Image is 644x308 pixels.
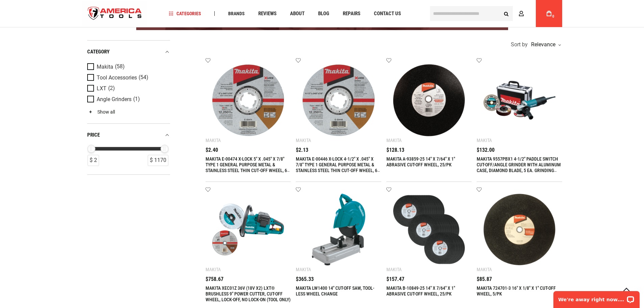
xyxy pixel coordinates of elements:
a: Makita (58) [87,63,168,71]
span: $157.47 [386,277,404,282]
a: Brands [225,9,248,18]
a: Angle Grinders (1) [87,96,168,103]
a: store logo [82,1,148,26]
a: MAKITA 724701-3 16" X 1/8" X 1" CUT-OFF WHEEL, 5/PK [477,285,556,297]
a: Blog [315,9,332,18]
a: Categories [166,9,204,18]
span: $2.13 [296,147,308,153]
span: (54) [139,75,148,80]
a: MAKITA LW1400 14" CUT-OFF SAW, TOOL-LESS WHEEL CHANGE [296,285,374,297]
span: $758.67 [206,277,223,282]
img: MAKITA 9557PBX1 4-1/2 [483,64,555,136]
span: $2.40 [206,147,218,153]
span: Brands [228,11,245,16]
a: MAKITA XEC01Z 36V (18V X2) LXT® BRUSHLESS 9" POWER CUTTER, CUT-OFF WHEEL, LOCK-OFF, NO LOCK-ON (T... [206,285,291,302]
a: MAKITA B-10849-25 14" X 7/64" X 1" ABRASIVE CUT-OFF WHEEL, 25/PK [386,285,455,297]
div: Makita [477,267,492,272]
span: $85.87 [477,277,492,282]
span: $365.33 [296,277,314,282]
div: Product Filters [87,40,170,175]
span: About [290,11,305,16]
span: Tool Accessories [97,75,137,81]
img: MAKITA B-10849-25 14 [393,194,465,266]
a: MAKITA E-00474 X-LOCK 5" X .045" X 7/8" TYPE 1 GENERAL PURPOSE METAL & STAINLESS STEEL THIN CUT‑O... [206,156,290,179]
span: $128.13 [386,147,404,153]
div: Relevance [529,42,560,47]
div: Makita [206,267,221,272]
div: Makita [296,138,311,143]
iframe: LiveChat chat widget [549,287,644,308]
img: MAKITA E-00474 X-LOCK 5 [212,64,284,136]
div: Makita [477,138,492,143]
div: $ 1170 [148,155,168,166]
img: MAKITA A-93859-25 14 [393,64,465,136]
span: LXT [97,86,106,92]
span: Contact Us [374,11,401,16]
span: Repairs [343,11,360,16]
span: (1) [133,96,140,102]
a: Tool Accessories (54) [87,74,168,81]
span: 0 [552,15,554,18]
div: $ 2 [88,155,99,166]
span: Sort by [511,42,528,47]
span: Blog [318,11,329,16]
a: Contact Us [371,9,404,18]
a: LXT (2) [87,85,168,92]
div: Makita [206,138,221,143]
img: MAKITA E-00446 X-LOCK 4-1/2 [303,64,375,136]
div: category [87,47,170,56]
img: MAKITA 724701-3 16 [483,194,555,266]
span: Makita [97,64,113,70]
span: Categories [169,11,201,16]
span: (2) [108,86,115,91]
div: Makita [296,267,311,272]
a: MAKITA 9557PBX1 4-1/2" PADDLE SWITCH CUT-OFF/ANGLE GRINDER WITH ALUMINUM CASE, DIAMOND BLADE, 5 E... [477,156,561,185]
span: (58) [115,64,125,70]
span: $132.00 [477,147,495,153]
a: About [287,9,308,18]
img: MAKITA LW1400 14 [303,194,375,266]
span: Reviews [258,11,277,16]
a: MAKITA A-93859-25 14" X 7/64" X 1" ABRASIVE CUT-OFF WHEEL, 25/PK [386,156,455,167]
a: Repairs [340,9,363,18]
a: Reviews [255,9,280,18]
a: Show all [87,109,115,115]
div: Makita [386,267,402,272]
img: America Tools [82,1,148,26]
span: Angle Grinders [97,96,132,102]
a: MAKITA E-00446 X-LOCK 4-1/2" X .045" X 7/8" TYPE 1 GENERAL PURPOSE METAL & STAINLESS STEEL THIN C... [296,156,380,179]
button: Search [500,7,513,20]
div: price [87,131,170,140]
div: Makita [386,138,402,143]
img: MAKITA XEC01Z 36V (18V X2) LXT® BRUSHLESS 9 [212,194,284,266]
